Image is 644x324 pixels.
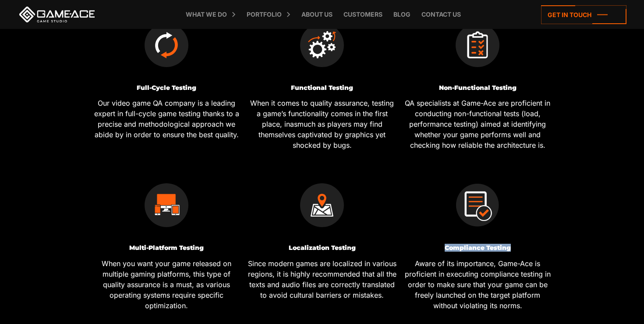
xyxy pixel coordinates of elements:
p: Since modern games are localized in various regions, it is highly recommended that all the texts ... [248,258,396,300]
h3: Multi-Platform Testing [92,245,241,251]
p: When you want your game released on multiple gaming platforms, this type of quality assurance is ... [92,258,241,311]
img: Complience testing [456,183,499,227]
p: When it comes to quality assurance, testing a game’s functionality comes in the first place, inas... [248,98,396,150]
img: Non Functionaltesting [456,23,499,67]
img: Localization testing icon [300,183,344,227]
p: QA specialists at Game-Ace are proficient in conducting non-functional tests (load, performance t... [403,98,552,150]
img: Functional testing [300,23,344,67]
img: Full cycle testing icon [145,23,188,67]
h3: Compliance Testing [403,245,552,251]
h3: Localization Testing [248,245,396,251]
h3: Non-Functional Testing [403,85,552,91]
p: Our video game QA company is a leading expert in full-cycle game testing thanks to a precise and ... [92,98,241,140]
h3: Full-Cycle Testing [92,85,241,91]
p: Aware of its importance, Game-Ace is proficient in executing compliance testing in order to make ... [403,258,552,311]
img: Multi platform testing icon [145,183,188,227]
a: Get in touch [541,5,626,24]
h3: Functional Testing [248,85,396,91]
